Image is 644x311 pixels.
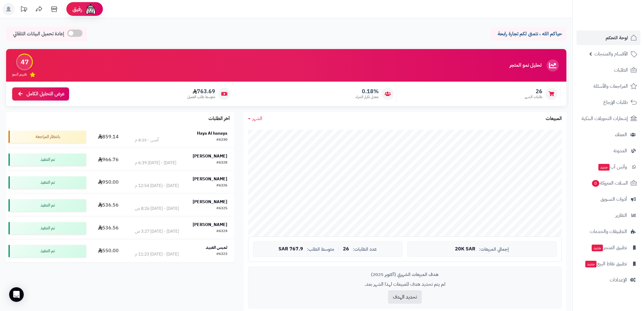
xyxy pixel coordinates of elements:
span: 0.18% [355,88,379,95]
td: 536.56 [89,194,128,217]
div: بانتظار المراجعة [9,131,86,143]
div: [DATE] - [DATE] 8:26 ص [135,206,179,212]
a: لوحة التحكم [576,30,640,45]
span: التقارير [615,211,627,220]
span: 20K SAR [455,246,475,252]
div: تم التنفيذ [9,245,86,257]
div: أمس - 8:25 م [135,137,159,143]
a: تطبيق المتجرجديد [576,240,640,255]
strong: لميس العبيد [206,244,227,251]
div: [DATE] - [DATE] 3:27 ص [135,228,179,235]
span: عدد الطلبات: [353,247,377,252]
div: تم التنفيذ [9,199,86,211]
span: أدوات التسويق [600,195,627,203]
div: [DATE] - [DATE] 12:54 م [135,183,179,189]
span: لوحة التحكم [606,34,628,42]
a: تطبيق نقاط البيعجديد [576,256,640,271]
span: جديد [585,261,597,267]
button: تحديد الهدف [388,290,422,304]
span: الشهر [252,115,262,122]
div: [DATE] - [DATE] 6:39 م [135,160,176,166]
span: تطبيق المتجر [591,243,627,252]
img: ai-face.png [85,3,97,15]
a: أدوات التسويق [576,192,640,207]
div: تم التنفيذ [9,176,86,189]
td: 859.14 [89,125,128,148]
span: تقييم النمو [12,72,27,77]
td: 966.76 [89,148,128,171]
span: الإعدادات [610,276,627,284]
strong: [PERSON_NAME] [193,199,227,205]
span: المراجعات والأسئلة [593,82,628,90]
td: 950.00 [89,171,128,194]
span: إعادة تحميل البيانات التلقائي [13,30,64,37]
td: 536.56 [89,217,128,239]
span: 0 [592,180,600,187]
div: هدف المبيعات الشهري (أكتوبر 2025) [253,271,557,278]
p: حياكم الله ، نتمنى لكم تجارة رابحة [495,30,562,37]
a: عرض التحليل الكامل [12,87,69,101]
span: إشعارات التحويلات البنكية [582,114,628,123]
span: 763.69 [187,88,215,95]
a: العملاء [576,127,640,142]
div: #6326 [216,183,227,189]
h3: آخر الطلبات [208,116,230,122]
span: معدل تكرار الشراء [355,94,379,100]
div: [DATE] - [DATE] 11:23 م [135,251,179,257]
span: السلات المتروكة [591,179,628,187]
span: متوسط طلب العميل [187,94,215,100]
span: العملاء [615,130,627,139]
span: 26 [525,88,542,95]
div: #6328 [216,160,227,166]
span: وآتس آب [598,163,627,171]
a: الطلبات [576,63,640,77]
td: 550.00 [89,240,128,262]
span: | [338,247,339,251]
a: المراجعات والأسئلة [576,79,640,94]
h3: المبيعات [546,116,562,122]
div: Open Intercom Messenger [9,287,24,302]
span: 767.9 SAR [278,246,303,252]
div: تم التنفيذ [9,154,86,166]
span: عرض التحليل الكامل [26,90,65,97]
p: لم يتم تحديد هدف للمبيعات لهذا الشهر بعد. [253,281,557,288]
div: #6325 [216,206,227,212]
span: متوسط الطلب: [307,247,334,252]
span: الطلبات [614,66,628,74]
span: رفيق [72,5,82,13]
span: تطبيق نقاط البيع [585,260,627,268]
span: التطبيقات والخدمات [590,227,627,236]
a: الشهر [248,115,262,122]
span: جديد [592,245,603,251]
span: طلبات الإرجاع [603,98,628,107]
strong: Haya Al hanaya [197,130,227,136]
a: طلبات الإرجاع [576,95,640,110]
a: إشعارات التحويلات البنكية [576,111,640,126]
div: تم التنفيذ [9,222,86,234]
span: جديد [598,164,610,171]
strong: [PERSON_NAME] [193,176,227,182]
a: تحديثات المنصة [16,3,31,17]
div: #6324 [216,228,227,235]
div: #6323 [216,251,227,257]
strong: [PERSON_NAME] [193,221,227,228]
h3: تحليل نمو المتجر [509,63,541,68]
span: إجمالي المبيعات: [479,247,509,252]
a: وآتس آبجديد [576,160,640,174]
a: التقارير [576,208,640,223]
img: logo-2.png [603,7,638,19]
a: المدونة [576,143,640,158]
strong: [PERSON_NAME] [193,153,227,159]
span: 26 [343,246,349,252]
a: السلات المتروكة0 [576,176,640,190]
span: طلبات الشهر [525,94,542,100]
a: التطبيقات والخدمات [576,224,640,239]
div: #6330 [216,137,227,143]
a: الإعدادات [576,273,640,287]
span: الأقسام والمنتجات [594,50,628,58]
span: المدونة [614,147,627,155]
